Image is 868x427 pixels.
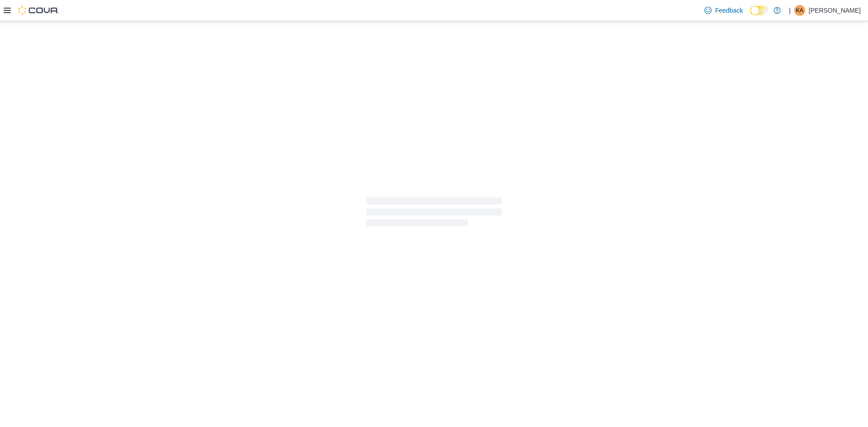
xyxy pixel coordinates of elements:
div: Kenya Alexander [794,5,805,16]
p: [PERSON_NAME] [809,5,861,16]
input: Dark Mode [750,6,769,15]
p: | [789,5,791,16]
span: Dark Mode [750,15,750,16]
span: Feedback [715,6,743,15]
a: Feedback [701,1,746,19]
span: KA [796,5,803,16]
img: Cova [18,6,59,15]
span: Loading [366,199,502,228]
